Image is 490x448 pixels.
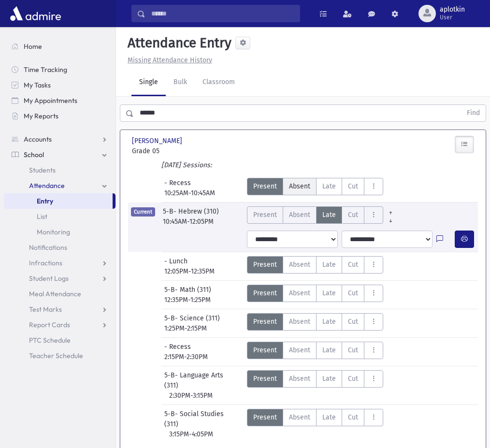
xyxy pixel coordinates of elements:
span: Test Marks [29,305,62,314]
span: Cut [348,288,358,298]
span: List [37,212,47,221]
span: Accounts [24,135,52,144]
a: My Tasks [4,77,115,93]
span: Absent [289,412,310,422]
a: Attendance [4,178,115,193]
span: Cut [348,181,358,191]
a: Home [4,39,115,54]
span: Cut [348,345,358,355]
a: Report Cards [4,317,115,332]
span: Present [253,374,277,384]
span: Absent [289,317,310,327]
span: Cut [348,210,358,220]
a: My Reports [4,108,115,124]
span: Grade 05 [132,146,181,156]
input: Search [145,5,300,22]
span: 12:35PM-1:25PM [164,295,211,305]
span: Cut [348,260,358,270]
span: Late [322,374,336,384]
span: - Recess [164,342,193,352]
span: Late [322,317,336,327]
a: Meal Attendance [4,286,115,302]
span: Present [253,412,277,422]
span: User [440,14,465,21]
span: Entry [37,197,53,205]
span: - Lunch [164,256,189,266]
button: Find [461,105,486,121]
span: Absent [289,260,310,270]
span: [PERSON_NAME] [132,136,184,146]
span: Absent [289,181,310,191]
div: AttTypes [247,256,383,274]
span: Late [322,260,336,270]
span: Monitoring [37,228,70,236]
a: Classroom [195,69,243,96]
span: 5-B- Hebrew (310) [163,206,221,217]
a: Test Marks [4,302,115,317]
span: Absent [289,288,310,298]
span: Infractions [29,259,62,267]
span: Cut [348,374,358,384]
span: 12:05PM-12:35PM [164,266,215,276]
div: AttTypes [247,178,383,195]
span: Time Tracking [24,65,67,74]
div: AttTypes [247,313,383,331]
span: - Recess [164,178,193,188]
span: Current [131,207,155,217]
span: 5-B- Social Studies (311) [164,409,239,429]
span: Present [253,288,277,298]
span: 5-B- Math (311) [164,285,213,295]
span: Absent [289,345,310,355]
span: Present [253,181,277,191]
span: Attendance [29,181,65,190]
span: Report Cards [29,320,70,329]
div: AttTypes [247,206,398,224]
span: Meal Attendance [29,289,81,298]
h5: Attendance Entry [124,35,231,51]
span: Notifications [29,243,67,252]
span: Late [322,412,336,422]
span: Late [322,181,336,191]
span: Late [322,288,336,298]
span: aplotkin [440,6,465,14]
span: 5-B- Language Arts (311) [164,370,239,390]
span: Teacher Schedule [29,351,83,360]
div: AttTypes [247,342,383,359]
span: Present [253,210,277,220]
a: Entry [4,193,113,209]
a: My Appointments [4,93,115,108]
i: [DATE] Sessions: [161,161,212,169]
span: 1:25PM-2:15PM [164,323,207,333]
span: 2:15PM-2:30PM [164,352,208,362]
a: Missing Attendance History [124,56,212,64]
span: 5-B- Science (311) [164,313,222,323]
span: 3:15PM-4:05PM [169,429,213,439]
span: Students [29,166,56,174]
span: Absent [289,210,310,220]
span: My Reports [24,112,58,120]
span: 2:30PM-3:15PM [169,390,213,401]
span: Home [24,42,42,51]
a: Teacher Schedule [4,348,115,363]
span: 10:25AM-10:45AM [164,188,215,198]
u: Missing Attendance History [128,56,212,64]
a: Time Tracking [4,62,115,77]
span: School [24,150,44,159]
div: AttTypes [247,409,383,426]
span: My Appointments [24,96,77,105]
span: Present [253,345,277,355]
a: Bulk [166,69,195,96]
span: Student Logs [29,274,69,283]
a: Accounts [4,131,115,147]
span: Cut [348,412,358,422]
a: Infractions [4,255,115,271]
a: List [4,209,115,224]
div: AttTypes [247,370,383,388]
span: 10:45AM-12:05PM [163,217,214,227]
a: Notifications [4,240,115,255]
span: Late [322,345,336,355]
span: Late [322,210,336,220]
span: Absent [289,374,310,384]
span: My Tasks [24,81,51,89]
a: Students [4,162,115,178]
